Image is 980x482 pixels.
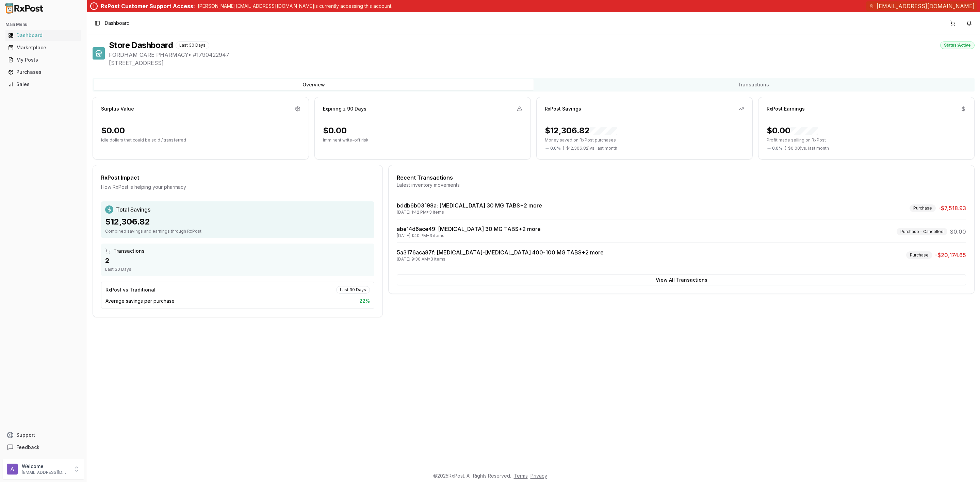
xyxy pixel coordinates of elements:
[105,298,176,304] span: Average savings per purchase:
[935,251,966,259] span: -$20,174.65
[113,248,145,254] span: Transactions
[116,205,150,214] span: Total Savings
[105,20,130,27] span: Dashboard
[101,125,125,136] div: $0.00
[5,78,81,90] a: Sales
[22,470,69,475] p: [EMAIL_ADDRESS][DOMAIN_NAME]
[545,125,617,136] div: $12,306.82
[101,184,374,190] div: How RxPost is helping your pharmacy
[198,3,392,10] p: [PERSON_NAME][EMAIL_ADDRESS][DOMAIN_NAME] is currently accessing this account.
[767,105,805,112] div: RxPost Earnings
[101,173,374,182] div: RxPost Impact
[8,32,79,39] div: Dashboard
[534,79,973,90] button: Transactions
[105,20,130,27] nav: breadcrumb
[550,146,561,151] span: 0.0 %
[101,2,195,10] div: RxPost Customer Support Access:
[785,146,829,151] span: ( - $0.00 ) vs. last month
[3,54,84,65] button: My Posts
[94,79,534,90] button: Overview
[397,249,604,256] a: 5a3176aca87f: [MEDICAL_DATA]-[MEDICAL_DATA] 400-100 MG TABS+2 more
[938,204,966,212] span: -$7,518.93
[323,125,347,136] div: $0.00
[877,2,975,10] span: [EMAIL_ADDRESS][DOMAIN_NAME]
[7,464,18,475] img: User avatar
[109,40,173,51] h1: Store Dashboard
[336,286,370,294] div: Last 30 Days
[397,182,966,188] div: Latest inventory movements
[767,137,966,143] p: Profit made selling on RxPost
[397,202,542,209] a: bddb6b03198a: [MEDICAL_DATA] 30 MG TABS+2 more
[3,42,84,53] button: Marketplace
[3,30,84,41] button: Dashboard
[772,146,783,151] span: 0.0 %
[397,210,542,215] div: [DATE] 1:42 PM • 3 items
[105,256,370,265] div: 2
[5,54,81,66] a: My Posts
[101,137,300,143] p: Idle dollars that could be sold / transferred
[16,444,39,451] span: Feedback
[940,41,975,49] div: Status: Active
[5,66,81,78] a: Purchases
[397,233,541,238] div: [DATE] 1:40 PM • 3 items
[8,56,79,63] div: My Posts
[397,226,541,232] a: abe14d6ace49: [MEDICAL_DATA] 30 MG TABS+2 more
[8,69,79,76] div: Purchases
[530,473,547,479] a: Privacy
[545,137,744,143] p: Money saved on RxPost purchases
[22,463,69,470] p: Welcome
[767,125,818,136] div: $0.00
[176,41,209,49] div: Last 30 Days
[101,105,134,112] div: Surplus Value
[906,251,932,259] div: Purchase
[397,256,604,262] div: [DATE] 9:30 AM • 3 items
[109,59,975,67] span: [STREET_ADDRESS]
[3,441,84,453] button: Feedback
[105,216,370,227] div: $12,306.82
[8,44,79,51] div: Marketplace
[3,79,84,90] button: Sales
[514,473,528,479] a: Terms
[5,41,81,54] a: Marketplace
[397,173,966,182] div: Recent Transactions
[5,22,81,27] h2: Main Menu
[897,228,947,235] div: Purchase - Cancelled
[359,298,370,304] span: 22 %
[105,229,370,234] div: Combined savings and earnings through RxPost
[323,105,366,112] div: Expiring ≤ 90 Days
[105,267,370,272] div: Last 30 Days
[3,67,84,78] button: Purchases
[910,204,936,212] div: Purchase
[950,228,966,236] span: $0.00
[545,105,581,112] div: RxPost Savings
[8,81,79,88] div: Sales
[105,286,156,293] div: RxPost vs Traditional
[323,137,522,143] p: Imminent write-off risk
[5,29,81,41] a: Dashboard
[3,429,84,441] button: Support
[3,3,46,14] img: RxPost Logo
[397,275,966,285] button: View All Transactions
[563,146,617,151] span: ( - $12,306.82 ) vs. last month
[109,51,975,59] span: FORDHAM CARE PHARMACY • # 1790422947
